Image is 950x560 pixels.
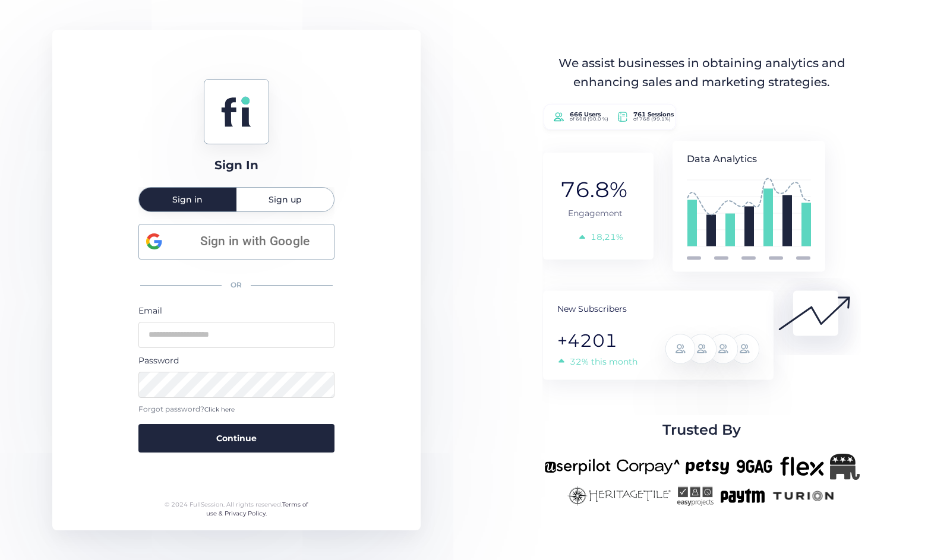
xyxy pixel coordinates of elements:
[567,486,671,506] img: heritagetile-new.png
[138,424,334,453] button: Continue
[204,406,235,413] span: Click here
[214,156,258,175] div: Sign In
[662,419,741,441] span: Trusted By
[138,273,334,298] div: OR
[570,116,608,122] tspan: of 668 (90.0 %)
[677,486,714,506] img: easyprojects-new.png
[570,356,637,367] tspan: 32% this month
[545,54,859,91] div: We assist businesses in obtaining analytics and enhancing sales and marketing strategies.
[544,454,611,480] img: userpilot-new.png
[172,195,203,204] span: Sign in
[771,486,836,506] img: turion-new.png
[591,232,623,242] tspan: 18,21%
[634,111,675,119] tspan: 761 Sessions
[216,432,257,445] span: Continue
[735,454,774,480] img: 9gag-new.png
[830,454,860,480] img: Republicanlogo-bw.png
[138,304,334,317] div: Email
[570,111,601,119] tspan: 666 Users
[780,454,824,480] img: flex-new.png
[557,330,617,352] tspan: +4201
[561,176,628,203] tspan: 76.8%
[569,208,623,219] tspan: Engagement
[269,195,302,204] span: Sign up
[138,404,334,415] div: Forgot password?
[687,153,757,164] tspan: Data Analytics
[617,454,680,480] img: corpay-new.png
[557,303,627,314] tspan: New Subscribers
[184,232,327,251] span: Sign in with Google
[634,116,671,122] tspan: of 768 (99.1%)
[686,454,729,480] img: petsy-new.png
[138,354,334,367] div: Password
[159,500,313,518] div: © 2024 FullSession. All rights reserved.
[719,486,765,506] img: paytm-new.png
